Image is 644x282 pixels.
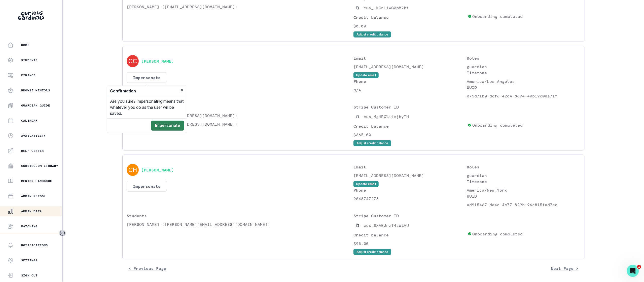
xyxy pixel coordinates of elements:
[467,172,581,179] p: guardian
[127,164,139,176] img: svg
[18,11,44,20] img: Curious Cardinals Logo
[467,55,581,61] p: Roles
[637,265,641,269] span: 1
[107,86,187,96] header: Confirmation
[141,59,174,64] button: [PERSON_NAME]
[127,113,353,119] p: [PERSON_NAME] ([EMAIL_ADDRESS][DOMAIN_NAME])
[353,181,379,187] button: Update email
[21,273,38,277] p: Sign Out
[21,194,46,198] p: Admin Retool
[473,13,523,19] p: Onboarding completed
[353,172,467,179] p: [EMAIL_ADDRESS][DOMAIN_NAME]
[353,249,391,255] button: Adjust credit balance
[353,87,467,93] p: N/A
[467,179,581,185] p: Timezone
[353,72,379,78] button: Update email
[21,103,50,108] p: Guardian Guide
[545,263,585,273] button: Next Page >
[179,87,185,93] button: Close
[353,221,362,229] button: Copied to clipboard
[353,187,467,193] p: Phone
[353,240,466,246] p: $95.00
[467,202,581,208] p: ad915467-da4c-4e77-829b-96c815fad7ec
[127,55,139,67] img: svg
[127,72,167,83] button: Impersonate
[141,167,174,172] button: [PERSON_NAME]
[21,58,38,62] p: Students
[21,164,58,168] p: Curriculum Library
[364,222,409,228] p: cus_SXAEJrzT4sWlVU
[353,123,466,129] p: Credit balance
[353,64,467,70] p: [EMAIL_ADDRESS][DOMAIN_NAME]
[21,224,38,228] p: Matching
[353,213,466,219] p: Stripe Customer ID
[353,104,466,110] p: Stripe Customer ID
[127,181,167,192] button: Impersonate
[353,132,466,138] p: $665.00
[353,4,362,12] button: Copied to clipboard
[353,113,362,121] button: Copied to clipboard
[353,232,466,238] p: Credit balance
[473,122,523,128] p: Onboarding completed
[21,119,38,123] p: Calendar
[21,43,29,47] p: Home
[353,164,467,170] p: Email
[21,88,50,92] p: Browse Mentors
[364,5,409,11] p: cus_LkGrLiWG0pM2ht
[21,179,52,183] p: Mentor Handbook
[467,84,581,90] p: UUID
[364,114,409,120] p: cus_MgHRXlitvjbyTH
[21,209,42,213] p: Admin Data
[627,265,639,277] iframe: Intercom live chat
[353,14,466,20] p: Credit balance
[21,134,46,138] p: Availability
[21,243,48,247] p: Notifications
[467,70,581,76] p: Timezone
[59,230,66,236] button: Toggle sidebar
[353,140,391,146] button: Adjust credit balance
[467,93,581,99] p: 075d71b0-dcf6-42d4-8694-40b19c0ea71f
[21,149,44,153] p: Help Center
[353,55,467,61] p: Email
[467,164,581,170] p: Roles
[127,213,353,219] p: Students
[122,263,172,273] button: < Previous Page
[353,196,467,202] p: 9048747278
[353,31,391,38] button: Adjust credit balance
[21,258,38,262] p: Settings
[107,96,187,118] div: Are you sure? Impersonating means that whatever you do as the user will be saved.
[467,64,581,70] p: guardian
[127,221,353,227] p: [PERSON_NAME] ([PERSON_NAME][EMAIL_ADDRESS][DOMAIN_NAME])
[467,187,581,193] p: America/New_York
[467,193,581,199] p: UUID
[21,73,35,77] p: Finance
[127,121,353,127] p: [PERSON_NAME] ([EMAIL_ADDRESS][DOMAIN_NAME])
[473,231,523,237] p: Onboarding completed
[353,78,467,84] p: Phone
[127,104,353,110] p: Students
[467,78,581,84] p: America/Los_Angeles
[151,121,184,131] button: Impersonate
[127,4,353,10] p: [PERSON_NAME] ([EMAIL_ADDRESS][DOMAIN_NAME])
[353,23,466,29] p: $0.00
